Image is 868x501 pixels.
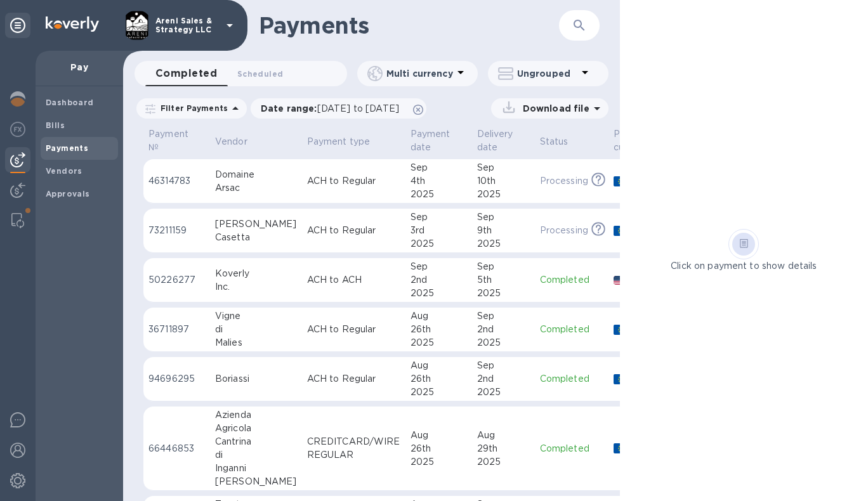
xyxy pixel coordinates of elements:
p: Payee currency [614,127,652,154]
div: 2025 [411,455,467,469]
p: Payment № [148,127,188,154]
div: di [215,323,297,336]
div: Aug [411,429,467,442]
img: Logo [46,16,99,32]
p: ACH to Regular [307,174,400,188]
div: Koverly [215,267,297,280]
div: Sep [411,211,467,224]
h1: Payments [259,12,559,39]
div: Vigne [215,309,297,323]
div: 26th [411,323,467,336]
p: 94696295 [148,372,205,386]
img: USD [614,276,631,285]
p: CREDITCARD/WIRE REGULAR [307,435,400,462]
span: Payee currency [614,127,668,154]
p: 66446853 [148,442,205,455]
b: Approvals [46,189,90,198]
span: Status [540,135,585,148]
div: Sep [477,211,530,224]
b: Payments [46,143,88,153]
div: Malies [215,336,297,349]
div: Azienda [215,408,297,422]
p: Vendor [215,135,247,148]
p: 50226277 [148,273,205,287]
div: 2025 [477,386,530,399]
div: 2025 [411,237,467,251]
div: Cantrina [215,435,297,448]
div: 10th [477,174,530,188]
p: ACH to Regular [307,372,400,386]
div: Sep [477,359,530,372]
div: di [215,448,297,462]
div: 2025 [477,336,530,349]
p: Date range : [261,102,405,115]
div: Sep [411,161,467,174]
div: 2025 [477,287,530,300]
p: Areni Sales & Strategy LLC [155,16,219,34]
div: 2025 [411,287,467,300]
div: Aug [411,309,467,323]
p: Processing [540,224,588,237]
div: 2nd [411,273,467,287]
p: 73211159 [148,224,205,237]
div: 9th [477,224,530,237]
b: Dashboard [46,98,94,107]
p: Status [540,135,569,148]
p: Ungrouped [517,67,577,80]
img: Foreign exchange [10,122,25,137]
span: Completed [155,65,217,82]
span: Payment type [307,135,387,148]
div: 29th [477,442,530,455]
p: Click on payment to show details [671,259,817,273]
div: [PERSON_NAME] [215,218,297,231]
div: Sep [411,260,467,273]
p: Completed [540,372,603,386]
div: 2025 [411,386,467,399]
div: [PERSON_NAME] [215,475,297,488]
span: Payment № [148,127,205,154]
span: Vendor [215,135,264,148]
p: Download file [518,102,589,115]
p: Processing [540,174,588,188]
div: 5th [477,273,530,287]
p: Completed [540,323,603,336]
div: Domaine [215,168,297,181]
b: Bills [46,120,65,130]
div: 2025 [411,188,467,201]
p: ACH to Regular [307,224,400,237]
div: 2025 [477,455,530,469]
div: Agricola [215,422,297,435]
div: 26th [411,372,467,386]
p: Filter Payments [155,103,228,114]
div: Sep [477,309,530,323]
p: Payment date [411,127,450,154]
p: 46314783 [148,174,205,188]
div: Date range:[DATE] to [DATE] [251,98,426,119]
div: 2nd [477,323,530,336]
div: 4th [411,174,467,188]
span: Delivery date [477,127,530,154]
div: 26th [411,442,467,455]
div: Sep [477,260,530,273]
div: Aug [477,429,530,442]
div: 2nd [477,372,530,386]
p: Completed [540,273,603,287]
p: 36711897 [148,323,205,336]
div: 2025 [411,336,467,349]
p: ACH to ACH [307,273,400,287]
p: Multi currency [386,67,453,80]
div: Inc. [215,280,297,294]
p: Completed [540,442,603,455]
div: Casetta [215,231,297,244]
b: Vendors [46,166,82,176]
span: [DATE] to [DATE] [317,103,399,114]
div: Aug [411,359,467,372]
div: 2025 [477,237,530,251]
div: 3rd [411,224,467,237]
div: Unpin categories [5,13,30,38]
div: Boriassi [215,372,297,386]
p: Delivery date [477,127,513,154]
div: 2025 [477,188,530,201]
p: Payment type [307,135,371,148]
span: Payment date [411,127,467,154]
